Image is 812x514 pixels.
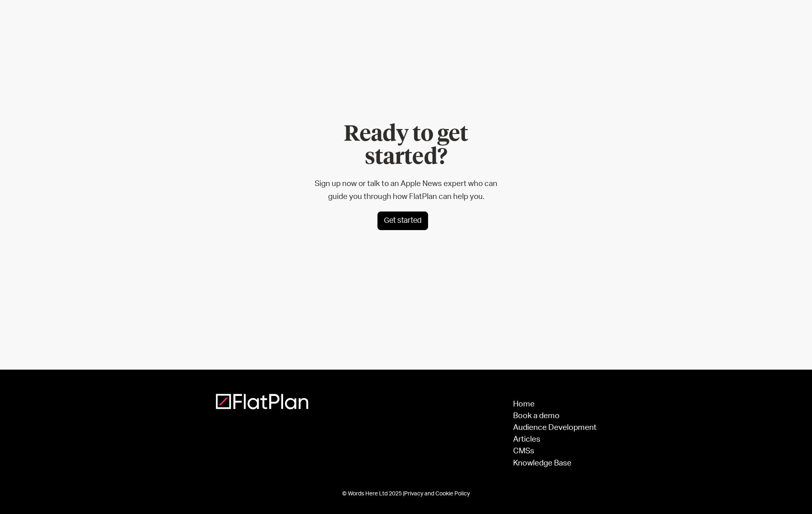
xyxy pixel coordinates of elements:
p: Sign up now or talk to an Apple News expert who can guide you through how FlatPlan can help you. [311,178,501,203]
a: Book a demo [513,412,597,420]
a: Home [513,400,597,408]
a: Audience Development [513,424,597,432]
a: CMSs [513,447,597,455]
div: © Words Here Ltd 2025 | [216,490,597,498]
a: Privacy and Cookie Policy [404,491,470,497]
a: Get started [377,212,428,230]
h1: Ready to get started? [313,123,499,169]
a: Knowledge Base [513,459,597,467]
a: Articles [513,436,597,443]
